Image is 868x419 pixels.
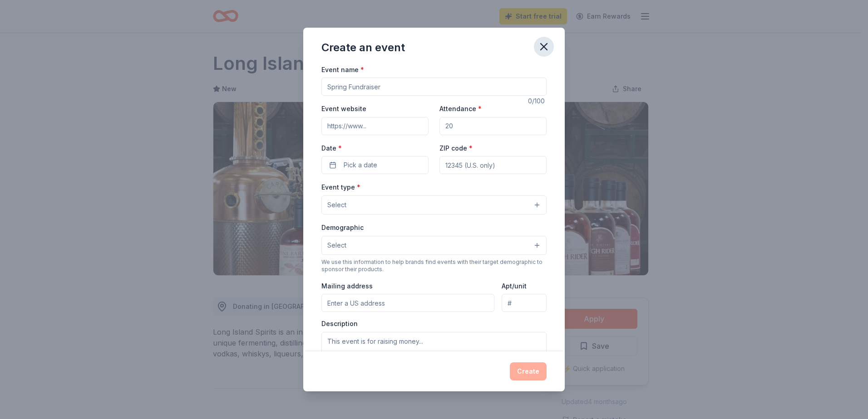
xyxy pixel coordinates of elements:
button: Pick a date [321,156,429,174]
label: Event type [321,183,360,192]
label: ZIP code [439,144,473,153]
label: Demographic [321,223,364,232]
div: 0 /100 [528,96,547,107]
span: Select [327,200,346,210]
label: Mailing address [321,282,373,291]
label: Attendance [439,104,482,113]
label: Event website [321,104,366,113]
div: Create an event [321,40,405,55]
button: Select [321,236,547,255]
label: Event name [321,65,364,74]
button: Select [321,195,547,214]
input: Enter a US address [321,294,494,312]
input: 20 [439,117,547,135]
input: Spring Fundraiser [321,78,547,96]
span: Pick a date [344,160,377,171]
div: We use this information to help brands find events with their target demographic to sponsor their... [321,258,547,273]
label: Description [321,319,358,328]
label: Date [321,144,429,153]
input: # [502,294,547,312]
span: Select [327,240,346,251]
input: 12345 (U.S. only) [439,156,547,174]
label: Apt/unit [502,282,527,291]
input: https://www... [321,117,429,135]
